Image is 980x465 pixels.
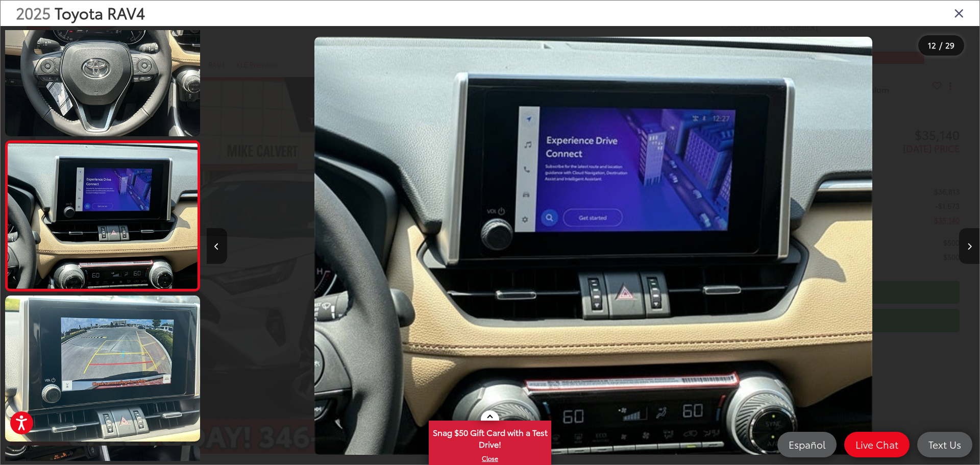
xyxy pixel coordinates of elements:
[3,294,202,443] img: 2025 Toyota RAV4 XLE Premium
[844,432,910,457] a: Live Chat
[938,42,943,49] span: /
[850,438,903,451] span: Live Chat
[917,432,972,457] a: Text Us
[945,39,954,51] span: 29
[6,143,199,288] img: 2025 Toyota RAV4 XLE Premium
[928,39,936,51] span: 12
[207,228,227,264] button: Previous image
[959,228,979,264] button: Next image
[207,37,979,455] div: 2025 Toyota RAV4 XLE Premium 11
[777,432,837,457] a: Español
[16,2,51,23] span: 2025
[954,6,964,19] i: Close gallery
[314,37,872,455] img: 2025 Toyota RAV4 XLE Premium
[430,422,550,453] span: Snag $50 Gift Card with a Test Drive!
[923,438,966,451] span: Text Us
[783,438,830,451] span: Español
[55,2,145,23] span: Toyota RAV4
